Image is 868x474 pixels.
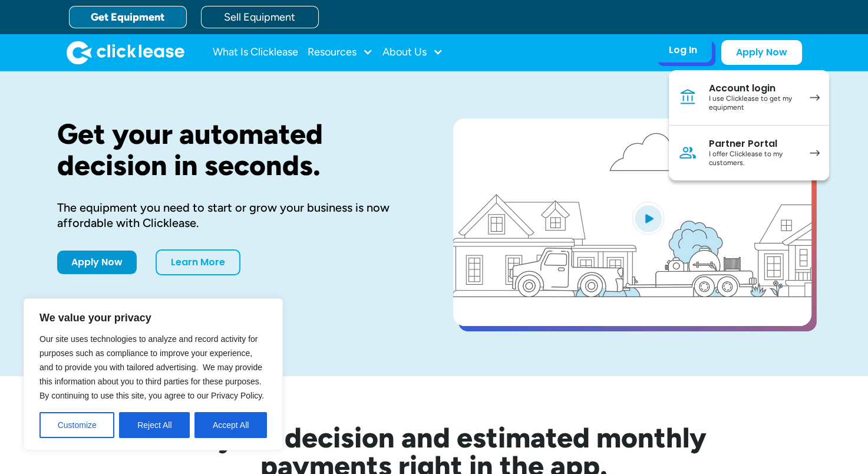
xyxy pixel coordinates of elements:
img: Clicklease logo [67,41,184,64]
div: Resources [308,41,373,64]
img: Bank icon [678,88,697,107]
button: Accept All [194,412,267,438]
nav: Log In [669,70,829,180]
a: Apply Now [57,251,137,274]
button: Reject All [119,412,190,438]
a: Partner PortalI offer Clicklease to my customers. [669,126,829,180]
a: Get Equipment [69,6,187,28]
div: Account login [709,83,798,94]
button: Customize [39,412,114,438]
a: home [67,41,184,64]
div: We value your privacy [24,298,283,450]
div: Log In [669,44,697,56]
div: I use Clicklease to get my equipment [709,94,798,113]
img: arrow [810,94,820,101]
div: The equipment you need to start or grow your business is now affordable with Clicklease. [57,200,415,231]
a: What Is Clicklease [213,41,298,64]
a: Sell Equipment [201,6,319,28]
p: We value your privacy [39,311,267,325]
span: Our site uses technologies to analyze and record activity for purposes such as compliance to impr... [39,334,264,400]
div: I offer Clicklease to my customers. [709,150,798,168]
a: Apply Now [721,40,802,65]
img: Person icon [678,143,697,162]
img: arrow [810,150,820,156]
a: Learn More [156,249,240,275]
a: Account loginI use Clicklease to get my equipment [669,70,829,126]
a: open lightbox [453,119,811,326]
div: Partner Portal [709,138,798,150]
h1: Get your automated decision in seconds. [57,119,415,181]
div: About Us [382,41,443,64]
img: Blue play button logo on a light blue circular background [632,202,664,235]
